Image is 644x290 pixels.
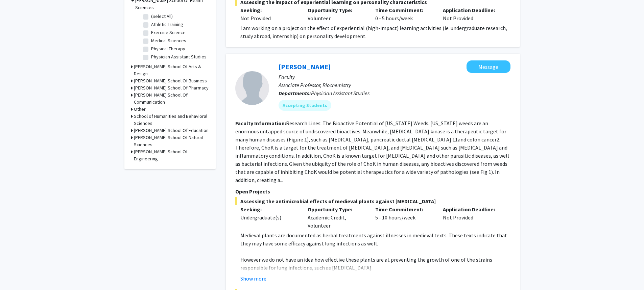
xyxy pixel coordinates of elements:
h3: [PERSON_NAME] School Of Natural Sciences [134,134,209,148]
label: Athletic Training [151,21,183,28]
div: Undergraduate(s) [240,213,298,221]
label: Physician Assistant Studies [151,53,207,60]
h3: [PERSON_NAME] School Of Communication [134,91,209,106]
label: Physical Therapy [151,45,185,52]
b: Departments: [279,90,311,97]
iframe: Chat [5,260,29,285]
span: Assessing the antimicrobial effects of medieval plants against [MEDICAL_DATA] [235,197,510,205]
h3: [PERSON_NAME] School Of Business [134,77,207,84]
p: Associate Professor, Biochemistry [279,81,510,89]
h3: [PERSON_NAME] School Of Pharmacy [134,84,209,91]
div: Academic Credit, Volunteer [303,205,370,230]
p: Seeking: [240,205,298,213]
h3: [PERSON_NAME] School Of Engineering [134,148,209,162]
label: (Select All) [151,13,173,20]
p: Application Deadline: [443,205,500,213]
button: Message Tahl Zimmerman [467,60,510,73]
h3: [PERSON_NAME] School Of Arts & Design [134,63,209,77]
p: Time Commitment: [375,205,433,213]
div: Not Provided [240,14,298,22]
h3: Other [134,106,146,113]
h3: [PERSON_NAME] School Of Education [134,127,209,134]
p: Open Projects [235,187,510,195]
div: Not Provided [438,205,505,230]
p: Opportunity Type: [308,6,365,14]
fg-read-more: Research Lines: The Bioactive Potential of [US_STATE] Weeds. [US_STATE] weeds are an enormous unt... [235,120,509,183]
button: Show more [240,274,266,283]
p: Opportunity Type: [308,205,365,213]
h3: School of Humanities and Behavioral Sciences [134,113,209,127]
p: I am working on a project on the effect of experiential (high-impact) learning activities (ie. un... [240,24,510,40]
div: Not Provided [438,6,505,22]
p: Time Commitment: [375,6,433,14]
a: [PERSON_NAME] [279,62,331,71]
p: Medieval plants are documented as herbal treatments against illnesses in medieval texts. These te... [240,231,510,247]
div: Volunteer [303,6,370,22]
p: Application Deadline: [443,6,500,14]
p: However we do not have an idea how effective these plants are at preventing the growth of one of ... [240,256,510,272]
mat-chip: Accepting Students [279,100,331,111]
p: Seeking: [240,6,298,14]
div: 5 - 10 hours/week [370,205,438,230]
span: Physician Assistant Studies [311,90,369,97]
p: Faculty [279,73,510,81]
b: Faculty Information: [235,120,286,127]
label: Exercise Science [151,29,186,36]
label: Medical Sciences [151,37,186,44]
div: 0 - 5 hours/week [370,6,438,22]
